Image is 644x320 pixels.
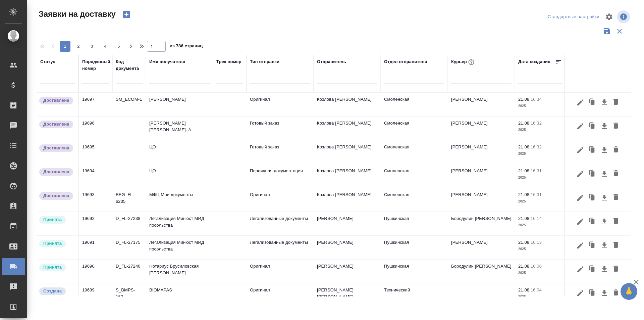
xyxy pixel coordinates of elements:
[518,246,562,253] p: 2025
[599,239,610,252] button: Скачать
[448,164,515,188] td: [PERSON_NAME]
[79,117,112,140] td: 19696
[610,168,622,180] button: Удалить
[467,58,476,66] button: При выборе курьера статус заявки автоматически поменяется на «Принята»
[216,58,241,65] div: Трек номер
[518,127,562,133] p: 2025
[146,212,213,235] td: Легализация Минюст МИД посольства
[39,191,75,200] div: Документы доставлены, фактическая дата доставки проставиться автоматически
[112,283,146,307] td: S_BMPS-162
[599,191,610,204] button: Скачать
[381,236,448,259] td: Пушкинская
[381,283,448,307] td: Технический
[531,192,542,197] p: 16:31
[610,144,622,156] button: Удалить
[314,93,381,116] td: Козлова [PERSON_NAME]
[100,41,111,52] button: 4
[112,236,146,259] td: D_FL-27175
[599,144,610,156] button: Скачать
[518,287,531,292] p: 21.08,
[116,58,143,72] div: Код документа
[448,260,515,283] td: Бородулин [PERSON_NAME]
[448,212,515,235] td: Бородулин [PERSON_NAME]
[79,283,112,307] td: 19689
[113,43,124,50] span: 5
[601,9,617,25] span: Настроить таблицу
[79,93,112,116] td: 19697
[531,97,542,102] p: 16:34
[518,174,562,181] p: 2025
[586,287,599,300] button: Клонировать
[39,120,75,129] div: Документы доставлены, фактическая дата доставки проставиться автоматически
[518,192,531,197] p: 21.08,
[317,58,346,65] div: Отправитель
[381,212,448,235] td: Пушкинская
[531,216,542,221] p: 16:14
[610,191,622,204] button: Удалить
[384,58,427,65] div: Отдел отправителя
[575,144,586,156] button: Редактировать
[599,215,610,228] button: Скачать
[73,43,84,50] span: 2
[586,168,599,180] button: Клонировать
[43,169,69,175] p: Доставлена
[314,260,381,283] td: [PERSON_NAME]
[39,263,75,272] div: Курьер назначен
[43,121,69,128] p: Доставлена
[575,168,586,180] button: Редактировать
[73,41,84,52] button: 2
[43,192,69,199] p: Доставлена
[100,43,111,50] span: 4
[599,263,610,276] button: Скачать
[381,188,448,212] td: Смоленская
[43,97,69,104] p: Доставлена
[247,140,314,164] td: Готовый заказ
[146,117,213,140] td: [PERSON_NAME] [PERSON_NAME]. А.
[314,140,381,164] td: Козлова [PERSON_NAME]
[43,264,62,271] p: Принята
[518,216,531,221] p: 21.08,
[146,236,213,259] td: Легализация Минюст МИД посольства
[518,150,562,157] p: 2025
[531,168,542,173] p: 16:31
[113,41,124,52] button: 5
[247,260,314,283] td: Оригинал
[518,240,531,245] p: 21.08,
[118,9,135,20] button: Создать
[610,239,622,252] button: Удалить
[112,212,146,235] td: D_FL-27238
[43,145,69,151] p: Доставлена
[247,212,314,235] td: Легализованные документы
[314,164,381,188] td: Козлова [PERSON_NAME]
[250,58,279,65] div: Тип отправки
[531,287,542,292] p: 16:04
[575,263,586,276] button: Редактировать
[623,284,635,299] span: 🙏
[599,168,610,180] button: Скачать
[518,58,550,65] div: Дата создания
[621,283,637,300] button: 🙏
[531,264,542,269] p: 16:06
[448,236,515,259] td: [PERSON_NAME]
[314,212,381,235] td: [PERSON_NAME]
[79,260,112,283] td: 19690
[149,58,185,65] div: Имя получателя
[87,43,97,50] span: 3
[575,239,586,252] button: Редактировать
[586,191,599,204] button: Клонировать
[531,121,542,126] p: 16:32
[39,215,75,224] div: Курьер назначен
[79,236,112,259] td: 19691
[79,188,112,212] td: 19693
[39,239,75,248] div: Курьер назначен
[600,25,613,38] button: Сохранить фильтры
[610,120,622,133] button: Удалить
[599,96,610,109] button: Скачать
[79,212,112,235] td: 19692
[381,260,448,283] td: Пушкинская
[518,264,531,269] p: 21.08,
[39,168,75,177] div: Документы доставлены, фактическая дата доставки проставиться автоматически
[39,287,75,296] div: Новая заявка, еще не передана в работу
[247,188,314,212] td: Оригинал
[448,93,515,116] td: [PERSON_NAME]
